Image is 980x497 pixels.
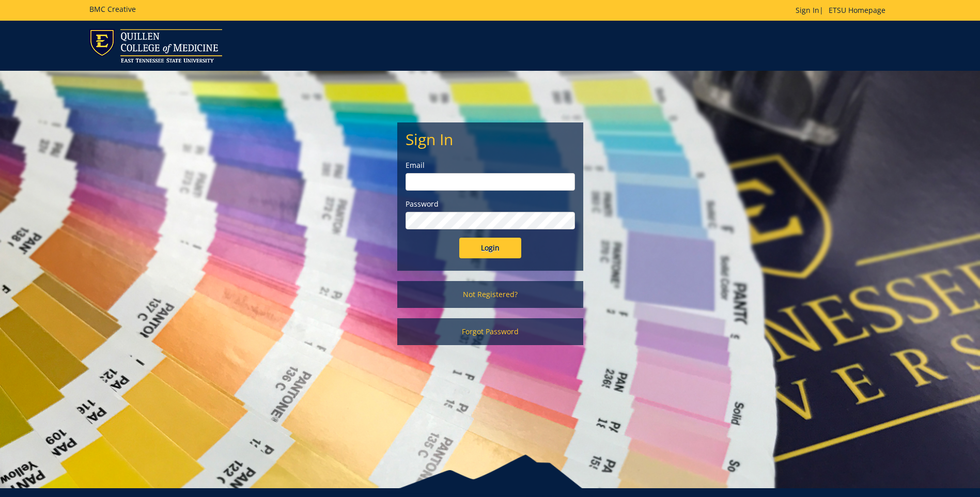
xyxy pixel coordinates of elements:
[796,5,891,15] p: |
[406,131,575,148] h2: Sign In
[796,5,819,15] a: Sign In
[89,29,222,63] img: ETSU logo
[397,318,583,345] a: Forgot Password
[397,281,583,308] a: Not Registered?
[406,160,575,170] label: Email
[459,238,521,258] input: Login
[406,199,575,209] label: Password
[823,5,891,15] a: ETSU Homepage
[89,5,136,13] h5: BMC Creative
